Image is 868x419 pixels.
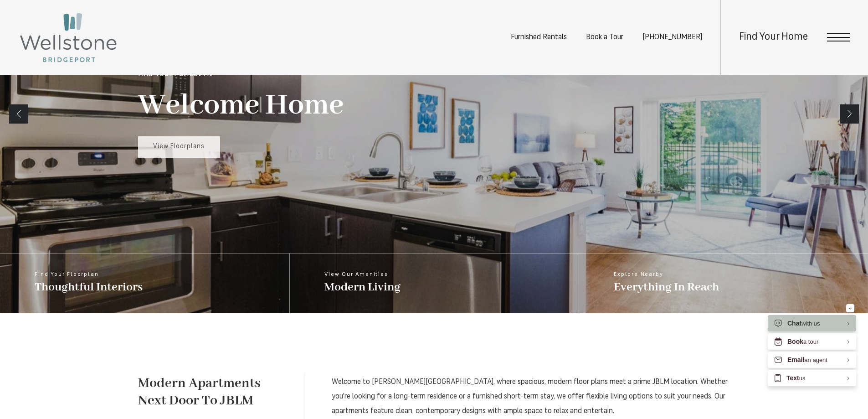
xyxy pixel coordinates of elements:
a: Book a Tour [586,34,623,41]
img: Wellstone [18,11,118,64]
a: Furnished Rentals [511,34,567,41]
a: Previous [9,104,28,124]
a: View Floorplans [138,136,220,158]
a: Next [840,104,859,124]
span: Find Your Floorplan [35,272,143,277]
a: Explore Nearby [579,253,868,313]
span: View Our Amenities [324,272,401,277]
a: Call Us at (253) 642-8681 [642,34,702,41]
button: Open Menu [827,33,850,41]
span: Explore Nearby [614,272,719,277]
p: Welcome Home [138,88,344,124]
span: Modern Living [324,279,401,295]
span: [PHONE_NUMBER] [642,34,702,41]
a: View Our Amenities [289,253,579,313]
span: Thoughtful Interiors [35,279,143,295]
h1: Modern Apartments Next Door To JBLM [138,375,277,409]
a: Find Your Home [739,32,808,43]
span: View Floorplans [153,143,205,150]
span: Everything In Reach [614,279,719,295]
